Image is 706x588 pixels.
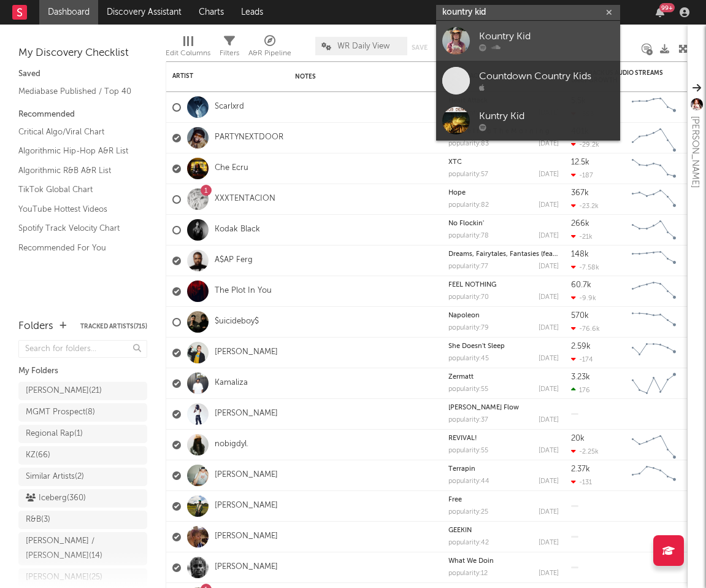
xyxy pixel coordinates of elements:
[215,562,278,573] a: [PERSON_NAME]
[656,7,664,17] button: 99+
[448,540,489,546] div: popularity: 42
[448,527,559,534] div: GEEKIN
[626,246,681,276] svg: Chart title
[448,343,559,350] div: She Doesn't Sleep
[436,21,620,61] a: Kountry Kid
[26,534,112,563] div: [PERSON_NAME] / [PERSON_NAME] ( 14 )
[571,250,589,258] div: 148k
[571,263,599,271] div: -7.58k
[571,312,589,320] div: 570k
[626,92,681,123] svg: Chart title
[626,123,681,153] svg: Chart title
[412,44,428,51] button: Save
[571,220,589,228] div: 266k
[448,509,488,516] div: popularity: 25
[571,342,591,350] div: 2.59k
[448,325,489,331] div: popularity: 79
[18,340,147,358] input: Search for folders...
[448,190,559,196] div: Hope
[448,312,559,319] div: Napoleon
[448,263,488,270] div: popularity: 77
[18,425,147,443] a: Regional Rap(1)
[448,343,505,350] a: She Doesn't Sleep
[166,46,210,61] div: Edit Columns
[448,171,488,178] div: popularity: 57
[448,404,559,411] div: Dwayne Carter Flow
[448,466,559,473] div: Terrapin
[18,446,147,465] a: KZ(66)
[248,31,291,66] div: A&R Pipeline
[448,497,462,503] a: Free
[626,430,681,460] svg: Chart title
[337,42,389,50] span: WR Daily View
[448,159,559,166] div: XTC
[539,141,559,147] div: [DATE]
[295,73,418,80] div: Notes
[18,125,135,139] a: Critical Algo/Viral Chart
[448,312,480,319] a: Napoleon
[18,241,135,255] a: Recommended For You
[26,427,83,441] div: Regional Rap ( 1 )
[448,141,489,147] div: popularity: 83
[18,144,135,158] a: Algorithmic Hip-Hop A&R List
[448,190,466,196] a: Hope
[571,171,593,179] div: -187
[436,5,620,20] input: Search for artists
[436,101,620,141] a: Kuntry Kid
[539,325,559,331] div: [DATE]
[18,85,135,98] a: Mediabase Published / Top 40
[215,470,278,481] a: [PERSON_NAME]
[448,374,559,381] div: Zermatt
[18,489,147,508] a: Iceberg(360)
[448,417,488,424] div: popularity: 37
[571,233,593,241] div: -21k
[26,570,102,585] div: [PERSON_NAME] ( 25 )
[18,382,147,400] a: [PERSON_NAME](21)
[539,540,559,546] div: [DATE]
[220,46,239,61] div: Filters
[479,29,614,44] div: Kountry Kid
[571,141,599,149] div: -29.2k
[448,374,474,381] a: Zermatt
[571,465,590,473] div: 2.37k
[448,478,489,485] div: popularity: 44
[215,317,259,327] a: $uicideboy$
[539,233,559,239] div: [DATE]
[448,294,489,301] div: popularity: 70
[448,202,489,209] div: popularity: 82
[18,403,147,422] a: MGMT Prospect(8)
[215,532,278,542] a: [PERSON_NAME]
[626,153,681,184] svg: Chart title
[18,107,147,122] div: Recommended
[571,158,589,166] div: 12.5k
[215,347,278,358] a: [PERSON_NAME]
[571,189,589,197] div: 367k
[539,478,559,485] div: [DATE]
[448,497,559,503] div: Free
[220,31,239,66] div: Filters
[479,69,614,84] div: Countdown Country Kids
[436,61,620,101] a: Countdown Country Kids
[539,263,559,270] div: [DATE]
[448,386,488,393] div: popularity: 55
[448,570,488,577] div: popularity: 12
[18,164,135,177] a: Algorithmic R&B A&R List
[448,282,496,288] a: FEEL NOTHING
[539,202,559,209] div: [DATE]
[26,470,84,484] div: Similar Artists ( 2 )
[215,255,253,266] a: A$AP Ferg
[539,509,559,516] div: [DATE]
[215,501,278,511] a: [PERSON_NAME]
[18,46,147,61] div: My Discovery Checklist
[571,325,600,333] div: -76.6k
[539,355,559,362] div: [DATE]
[626,276,681,307] svg: Chart title
[215,225,260,235] a: Kodak Black
[26,448,50,463] div: KZ ( 66 )
[448,159,462,166] a: XTC
[626,184,681,215] svg: Chart title
[215,286,272,296] a: The Plot In You
[215,378,248,389] a: Kamaliza
[448,435,559,442] div: REVIVAL!
[448,527,472,534] a: GEEKIN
